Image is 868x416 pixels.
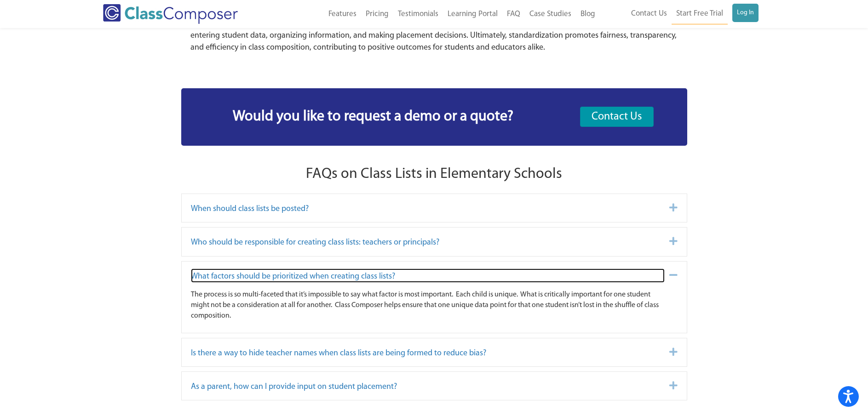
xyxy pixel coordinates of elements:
[600,4,759,24] nav: Header Menu
[732,4,759,22] a: Log In
[669,345,678,359] i: Expand
[669,234,678,248] i: Expand
[576,4,600,24] a: Blog
[580,107,654,127] a: Contact Us
[191,379,665,393] a: As a parent, how can I provide input on student placement?
[276,4,600,24] nav: Header Menu
[103,4,238,24] img: Class Composer
[191,268,665,283] a: What factors should be prioritized when creating class lists?
[669,201,678,214] i: Expand
[306,167,562,182] span: FAQs on Class Lists in Elementary Schools
[669,268,678,282] i: Collapse
[592,111,642,122] span: Contact Us
[525,4,576,24] a: Case Studies
[669,379,678,392] i: Expand
[191,201,665,215] a: When should class lists be posted?
[361,4,393,24] a: Pricing
[672,4,728,24] a: Start Free Trial
[191,291,659,319] span: The process is so multi-faceted that it’s impossible to say what factor is most important. Each c...
[443,4,502,24] a: Learning Portal
[556,104,678,129] div: Contact Us
[191,345,665,359] a: Is there a way to hide teacher names when class lists are being formed to reduce bias?
[233,109,513,124] span: Would you like to request a demo or a quote?
[393,4,443,24] a: Testimonials
[191,234,665,249] a: Who should be responsible for creating class lists: teachers or principals?
[324,4,361,24] a: Features
[502,4,525,24] a: FAQ
[627,4,672,24] a: Contact Us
